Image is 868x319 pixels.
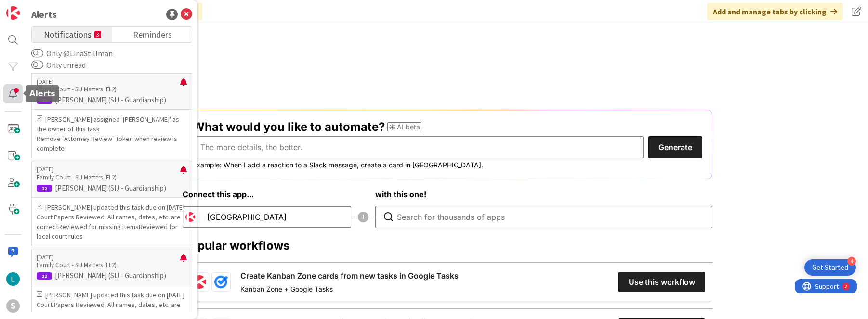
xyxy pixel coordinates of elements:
[37,78,180,85] p: [DATE]
[6,272,20,286] img: LS
[31,48,113,59] label: Only @LinaStillman
[37,115,187,134] p: [PERSON_NAME] assigned '[PERSON_NAME]' as the owner of this task
[6,6,20,20] img: Visit kanbanzone.com
[6,299,20,313] div: S
[31,73,192,158] a: [DATE]Family Court - SIJ Matters (FL2)22[PERSON_NAME] (SIJ - Guardianship)[PERSON_NAME] assigned ...
[37,185,52,192] div: 22
[37,96,187,104] p: [PERSON_NAME] (SIJ - Guardianship)
[812,263,848,272] div: Get Started
[44,27,92,40] span: Notifications
[804,259,856,276] div: Open Get Started checklist, remaining modules: 4
[37,212,187,241] p: Court Papers Reviewed: All names, dates, etc. are correctReviewed for missing itemsReviewed for l...
[37,254,180,261] p: [DATE]
[31,59,86,71] label: Only unread
[37,271,187,280] p: [PERSON_NAME] (SIJ - Guardianship)
[31,7,57,22] div: Alerts
[37,85,180,94] p: Family Court - SIJ Matters (FL2)
[37,203,187,212] p: [PERSON_NAME] updated this task due on [DATE]
[20,1,44,13] span: Support
[94,31,101,38] small: 3
[31,49,43,58] button: Only @LinaStillman
[133,27,172,40] span: Reminders
[707,3,843,20] div: Add and manage tabs by clicking
[847,257,856,266] div: 4
[31,161,192,246] a: [DATE]Family Court - SIJ Matters (FL2)22[PERSON_NAME] (SIJ - Guardianship)[PERSON_NAME] updated t...
[37,134,187,153] p: Remove "Attorney Review" token when review is complete
[37,261,180,269] p: Family Court - SIJ Matters (FL2)
[37,173,180,182] p: Family Court - SIJ Matters (FL2)
[50,4,53,12] div: 2
[37,166,180,173] p: [DATE]
[31,60,43,70] button: Only unread
[29,89,55,98] h5: Alerts
[37,290,187,300] p: [PERSON_NAME] updated this task due on [DATE]
[37,272,52,280] div: 22
[37,184,187,192] p: [PERSON_NAME] (SIJ - Guardianship)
